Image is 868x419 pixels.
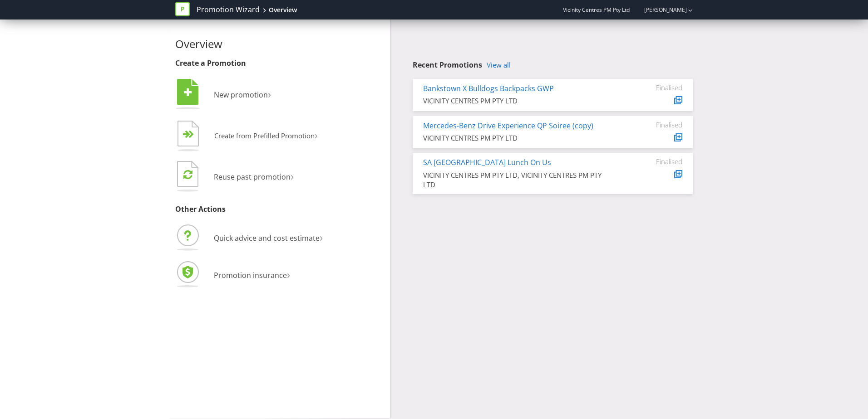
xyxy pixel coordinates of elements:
[214,270,287,280] span: Promotion insurance
[563,6,630,14] span: Vicinity Centres PM Pty Ltd
[291,168,294,183] span: ›
[183,169,192,180] tspan: 
[184,88,192,97] tspan: 
[423,121,593,131] a: Mercedes-Benz Drive Experience QP Soiree (copy)
[628,157,682,166] div: Finalised
[175,118,318,155] button: Create from Prefilled Promotion›
[423,171,614,190] div: VICINITY CENTRES PM PTY LTD, VICINITY CENTRES PM PTY LTD
[423,96,614,106] div: VICINITY CENTRES PM PTY LTD
[487,61,511,69] a: View all
[423,133,614,143] div: VICINITY CENTRES PM PTY LTD
[628,121,682,129] div: Finalised
[175,270,290,280] a: Promotion insurance›
[175,233,323,243] a: Quick advice and cost estimate›
[214,90,268,100] span: New promotion
[287,267,290,282] span: ›
[188,130,194,139] tspan: 
[175,59,383,68] h3: Create a Promotion
[214,172,291,182] span: Reuse past promotion
[214,131,315,140] span: Create from Prefilled Promotion
[320,229,323,244] span: ›
[175,38,383,50] h2: Overview
[413,60,482,70] span: Recent Promotions
[268,86,271,101] span: ›
[175,205,383,214] h3: Other Actions
[315,128,318,142] span: ›
[423,83,554,93] a: Bankstown X Bulldogs Backpacks GWP
[423,157,551,167] a: SA [GEOGRAPHIC_DATA] Lunch On Us
[197,5,260,15] a: Promotion Wizard
[214,233,320,243] span: Quick advice and cost estimate
[269,5,297,15] div: Overview
[635,6,687,14] a: [PERSON_NAME]
[628,83,682,92] div: Finalised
